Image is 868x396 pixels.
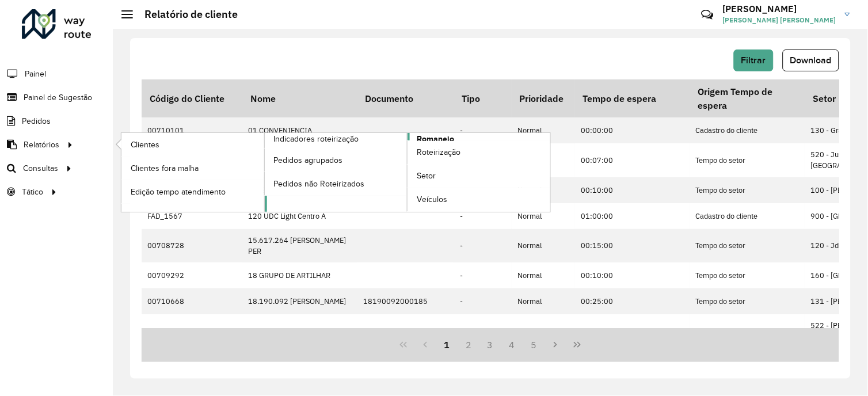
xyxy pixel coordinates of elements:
[242,117,357,143] td: 01 CONVENIENCIA
[523,334,545,356] button: 5
[274,133,359,145] span: Indicadores roteirização
[142,117,242,143] td: 00710101
[690,177,805,203] td: Tempo do setor
[695,2,720,27] a: Contato Rápido
[24,139,59,151] span: Relatórios
[454,262,512,288] td: -
[357,288,454,314] td: 18190092000185
[690,262,805,288] td: Tempo do setor
[142,314,242,381] td: 00710355
[690,203,805,229] td: Cadastro do cliente
[24,92,92,104] span: Painel de Sugestão
[22,115,51,127] span: Pedidos
[23,162,58,174] span: Consultas
[142,262,242,288] td: 00709292
[133,8,238,21] h2: Relatório de cliente
[408,141,550,164] a: Roteirização
[274,178,365,190] span: Pedidos não Roteirizados
[690,79,805,117] th: Origem Tempo de espera
[512,288,575,314] td: Normal
[417,133,454,145] span: Romaneio
[690,143,805,177] td: Tempo do setor
[783,49,839,71] button: Download
[723,3,836,14] h3: [PERSON_NAME]
[131,162,199,174] span: Clientes fora malha
[479,334,501,356] button: 3
[512,79,575,117] th: Prioridade
[142,288,242,314] td: 00710668
[242,262,357,288] td: 18 GRUPO DE ARTILHAR
[357,314,454,381] td: 21986391000135
[575,177,690,203] td: 00:10:00
[417,193,447,205] span: Veículos
[121,133,264,156] a: Clientes
[274,154,343,166] span: Pedidos agrupados
[265,172,408,195] a: Pedidos não Roteirizados
[25,68,46,80] span: Painel
[131,139,159,151] span: Clientes
[417,146,460,158] span: Roteirização
[566,334,588,356] button: Last Page
[734,49,774,71] button: Filtrar
[575,79,690,117] th: Tempo de espera
[242,314,357,381] td: 21.986.391 [PERSON_NAME]
[454,203,512,229] td: -
[575,143,690,177] td: 00:07:00
[408,165,550,188] a: Setor
[575,229,690,262] td: 00:15:00
[723,15,836,25] span: [PERSON_NAME] [PERSON_NAME]
[454,229,512,262] td: -
[142,203,242,229] td: FAD_1567
[545,334,566,356] button: Next Page
[265,148,408,172] a: Pedidos agrupados
[575,203,690,229] td: 01:00:00
[512,117,575,143] td: Normal
[458,334,479,356] button: 2
[454,288,512,314] td: -
[575,314,690,381] td: 00:10:00
[454,79,512,117] th: Tipo
[690,314,805,381] td: Tempo do setor
[121,133,408,212] a: Indicadores roteirização
[242,288,357,314] td: 18.190.092 [PERSON_NAME]
[242,203,357,229] td: 120 UDC Light Centro A
[575,288,690,314] td: 00:25:00
[512,229,575,262] td: Normal
[121,157,264,180] a: Clientes fora malha
[575,262,690,288] td: 00:10:00
[357,79,454,117] th: Documento
[501,334,523,356] button: 4
[512,262,575,288] td: Normal
[454,314,512,381] td: -
[690,229,805,262] td: Tempo do setor
[242,229,357,262] td: 15.617.264 [PERSON_NAME] PER
[121,180,264,203] a: Edição tempo atendimento
[512,314,575,381] td: Normal
[131,186,226,198] span: Edição tempo atendimento
[417,170,436,182] span: Setor
[690,288,805,314] td: Tempo do setor
[454,117,512,143] td: -
[690,117,805,143] td: Cadastro do cliente
[265,133,551,212] a: Romaneio
[22,186,43,198] span: Tático
[790,55,832,65] span: Download
[436,334,458,356] button: 1
[741,55,766,65] span: Filtrar
[142,229,242,262] td: 00708728
[575,117,690,143] td: 00:00:00
[242,79,357,117] th: Nome
[142,79,242,117] th: Código do Cliente
[512,203,575,229] td: Normal
[408,188,550,211] a: Veículos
